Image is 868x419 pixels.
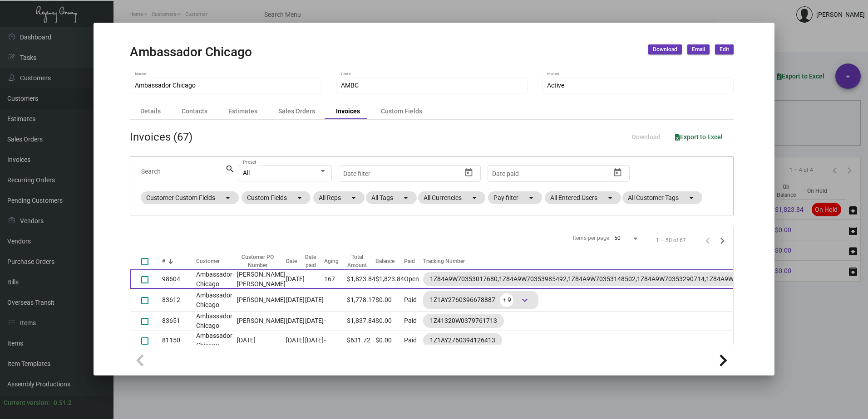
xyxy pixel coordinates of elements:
[222,192,233,203] mat-icon: arrow_drop_down
[375,311,404,331] td: $0.00
[715,44,734,54] button: Edit
[404,257,415,265] div: Paid
[675,133,723,141] span: Export to Excel
[305,311,324,331] td: [DATE]
[324,311,347,331] td: -
[162,257,165,265] div: #
[375,331,404,350] td: $0.00
[614,235,621,241] span: 50
[404,331,423,350] td: Paid
[237,253,278,269] div: Customer PO Number
[243,169,250,176] span: All
[162,269,196,289] td: 98604
[528,170,585,177] input: End date
[232,311,286,331] td: [PERSON_NAME]
[423,257,465,265] div: Tracking Number
[653,46,677,54] span: Download
[232,289,286,311] td: [PERSON_NAME]
[375,269,404,289] td: $1,823.84
[347,269,375,289] td: $1,823.84
[305,289,324,311] td: [DATE]
[400,192,411,203] mat-icon: arrow_drop_down
[324,257,347,265] div: Aging
[232,331,286,350] td: [DATE]
[430,316,497,326] div: 1Z41320W0379761713
[336,107,360,116] div: Invoices
[225,164,235,175] mat-icon: search
[605,192,616,203] mat-icon: arrow_drop_down
[461,165,476,180] button: Open calendar
[348,192,359,203] mat-icon: arrow_drop_down
[375,257,395,265] div: Balance
[196,289,232,311] td: Ambassador Chicago
[324,257,339,265] div: Aging
[278,107,315,116] div: Sales Orders
[196,311,232,331] td: Ambassador Chicago
[130,129,192,145] div: Invoices (67)
[610,165,625,180] button: Open calendar
[668,129,730,145] button: Export to Excel
[720,46,729,54] span: Edit
[687,44,710,54] button: Email
[366,191,417,204] mat-chip: All Tags
[286,257,305,265] div: Date
[347,253,367,269] div: Total Amount
[294,192,305,203] mat-icon: arrow_drop_down
[545,191,621,204] mat-chip: All Entered Users
[547,82,564,89] span: Active
[286,269,305,289] td: [DATE]
[305,253,316,269] div: Date paid
[404,257,423,265] div: Paid
[140,107,161,116] div: Details
[430,293,532,307] div: 1Z1AY2760396678887
[430,336,495,345] div: 1Z1AY2760394126413
[162,257,196,265] div: #
[162,311,196,331] td: 83651
[488,191,542,204] mat-chip: Pay filter
[715,233,730,248] button: Next page
[305,331,324,350] td: [DATE]
[700,233,715,248] button: Previous page
[196,269,232,289] td: Ambassador Chicago
[347,289,375,311] td: $1,778.17
[286,331,305,350] td: [DATE]
[286,257,297,265] div: Date
[625,129,668,145] button: Download
[492,170,520,177] input: Start date
[418,191,485,204] mat-chip: All Currencies
[648,44,682,54] button: Download
[324,289,347,311] td: -
[286,289,305,311] td: [DATE]
[324,331,347,350] td: -
[500,293,513,307] span: + 9
[237,253,286,269] div: Customer PO Number
[526,192,537,203] mat-icon: arrow_drop_down
[343,170,371,177] input: Start date
[162,289,196,311] td: 83612
[632,133,661,141] span: Download
[614,235,640,242] mat-select: Items per page:
[324,269,347,289] td: 167
[141,191,239,204] mat-chip: Customer Custom Fields
[656,236,686,244] div: 1 – 50 of 67
[162,331,196,350] td: 81150
[313,191,365,204] mat-chip: All Reps
[686,192,697,203] mat-icon: arrow_drop_down
[381,107,422,116] div: Custom Fields
[573,234,611,242] div: Items per page:
[404,269,423,289] td: Open
[692,46,705,54] span: Email
[519,295,530,306] span: keyboard_arrow_down
[232,269,286,289] td: [PERSON_NAME] [PERSON_NAME]
[196,331,232,350] td: Ambassador Chicago
[622,191,702,204] mat-chip: All Customer Tags
[404,311,423,331] td: Paid
[347,331,375,350] td: $631.72
[347,253,375,269] div: Total Amount
[196,257,232,265] div: Customer
[379,170,436,177] input: End date
[228,107,257,116] div: Estimates
[242,191,311,204] mat-chip: Custom Fields
[130,44,252,60] h2: Ambassador Chicago
[305,253,324,269] div: Date paid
